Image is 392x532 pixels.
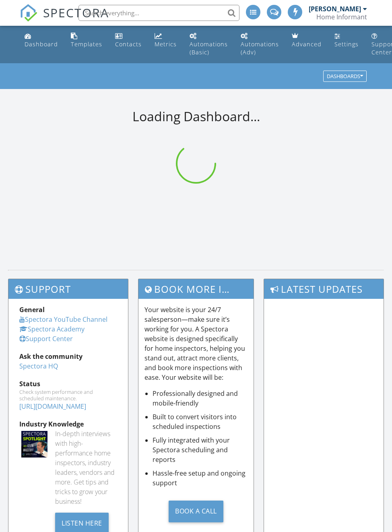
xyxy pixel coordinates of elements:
div: Templates [71,40,102,48]
div: Status [19,379,117,389]
li: Hassle-free setup and ongoing support [153,468,247,488]
button: Dashboards [323,71,367,82]
a: Book a Call [144,494,247,528]
a: [URL][DOMAIN_NAME] [19,402,86,411]
div: Automations (Adv) [241,40,279,56]
a: Listen Here [55,518,109,527]
span: SPECTORA [43,4,109,21]
div: Settings [334,40,359,48]
div: Dashboards [327,74,363,79]
p: Your website is your 24/7 salesperson—make sure it’s working for you. A Spectora website is desig... [144,305,247,382]
div: Automations (Basic) [190,40,228,56]
li: Built to convert visitors into scheduled inspections [153,412,247,431]
div: Advanced [292,40,322,48]
strong: General [19,305,45,314]
div: Ask the community [19,352,117,361]
a: Spectora Academy [19,325,85,333]
div: Metrics [155,40,177,48]
img: Spectoraspolightmain [21,431,47,457]
a: Support Center [19,334,73,343]
a: Automations (Basic) [186,29,231,60]
a: SPECTORA [20,11,109,28]
img: The Best Home Inspection Software - Spectora [20,4,37,22]
a: Settings [331,29,362,52]
a: Templates [68,29,105,52]
div: Industry Knowledge [19,419,117,429]
div: Dashboard [25,40,58,48]
div: Check system performance and scheduled maintenance. [19,389,117,402]
div: In-depth interviews with high-performance home inspectors, industry leaders, vendors and more. Ge... [55,429,117,506]
h3: Book More Inspections [138,279,253,299]
input: Search everything... [78,5,239,21]
div: Contacts [115,40,142,48]
div: Home Informant [316,13,367,21]
div: [PERSON_NAME] [309,5,361,13]
li: Fully integrated with your Spectora scheduling and reports [153,435,247,464]
a: Contacts [112,29,145,52]
a: Spectora YouTube Channel [19,315,107,324]
a: Metrics [151,29,180,52]
div: Book a Call [169,501,223,522]
li: Professionally designed and mobile-friendly [153,389,247,408]
h3: Latest Updates [264,279,384,299]
a: Spectora HQ [19,362,58,371]
a: Dashboard [21,29,61,52]
a: Advanced [289,29,325,52]
a: Automations (Advanced) [237,29,282,60]
h3: Support [8,279,128,299]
